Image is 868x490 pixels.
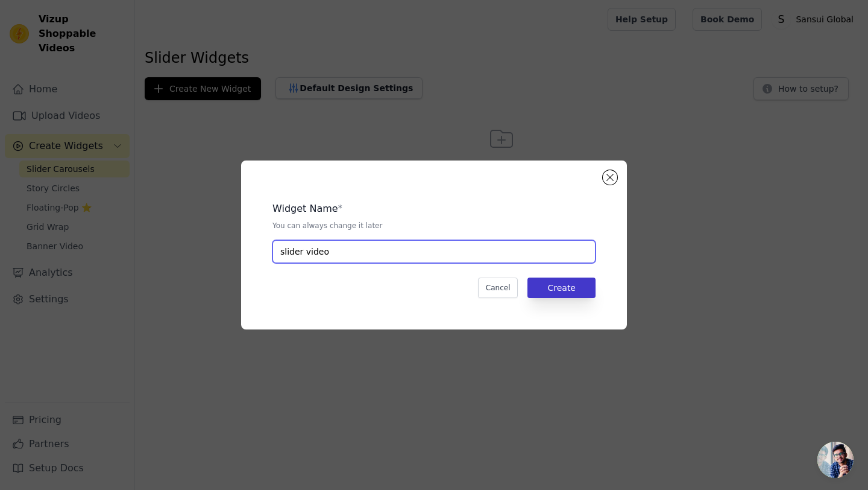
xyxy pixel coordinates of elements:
p: You can always change it later [272,221,596,231]
legend: Widget Name [272,202,338,216]
div: Open chat [817,442,854,478]
button: Create [527,278,596,298]
button: Close modal [603,170,617,185]
button: Cancel [478,278,518,298]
